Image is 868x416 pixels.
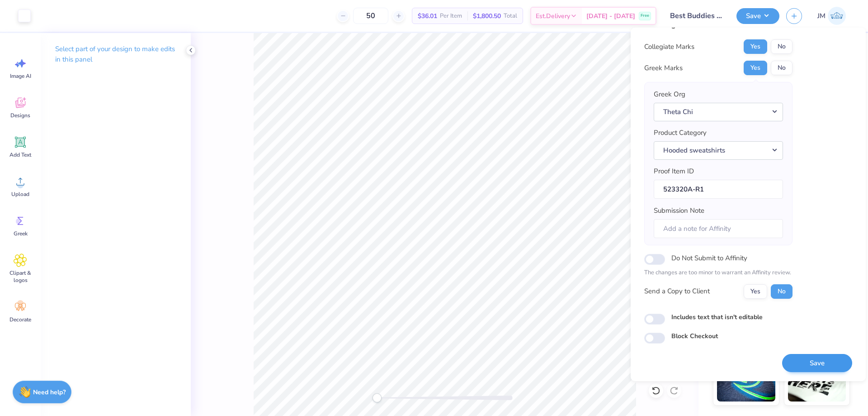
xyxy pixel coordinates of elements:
span: JM [817,11,826,21]
button: Yes [744,284,767,299]
p: The changes are too minor to warrant an Affinity review. [644,268,793,277]
span: $36.01 [418,11,437,21]
label: Greek Org [654,89,685,100]
span: Total [504,11,517,21]
input: Add a note for Affinity [654,219,783,239]
p: Select part of your design to make edits in this panel [55,44,176,65]
button: Theta Chi [654,103,783,121]
span: Upload [11,191,29,198]
label: Includes text that isn't editable [671,312,763,322]
button: Yes [744,39,767,54]
label: Do Not Submit to Affinity [671,252,747,264]
img: Joshua Macky Gaerlan [828,7,846,25]
span: Clipart & logos [5,269,35,284]
label: Product Category [654,128,707,138]
label: Proof Item ID [654,166,694,177]
a: JM [813,7,850,25]
button: Save [782,354,852,373]
button: No [771,39,793,54]
button: Yes [744,61,767,75]
strong: Need help? [33,388,66,397]
input: Untitled Design [663,7,730,25]
button: No [771,284,793,299]
span: Designs [10,112,30,119]
div: Send a Copy to Client [644,286,710,296]
button: No [771,61,793,75]
span: Greek [14,230,28,237]
span: Add Text [9,151,31,158]
div: Greek Marks [644,63,683,73]
span: $1,800.50 [473,11,501,21]
span: Per Item [440,11,462,21]
span: Free [641,13,649,19]
button: Hooded sweatshirts [654,141,783,160]
span: Decorate [9,316,31,323]
div: Collegiate Marks [644,42,694,52]
button: Save [736,8,779,24]
span: Est. Delivery [536,11,570,21]
span: Image AI [10,72,31,80]
div: Accessibility label [373,393,382,402]
span: [DATE] - [DATE] [586,11,635,21]
label: Submission Note [654,206,704,216]
input: – – [353,8,388,24]
label: Block Checkout [671,331,718,341]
